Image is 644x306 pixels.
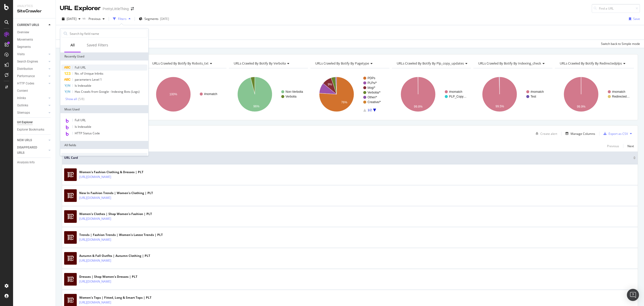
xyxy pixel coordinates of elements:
[477,59,549,67] h4: URLs Crawled By Botify By indexing_check
[17,8,52,14] div: SiteCrawler
[75,65,86,70] span: Full URL
[17,4,52,8] div: Analytics
[79,254,150,258] div: Autumn & Fall Outfits | Autumn Clothing | PLT
[75,125,91,129] span: Is Indexable
[286,95,297,98] text: Verbolia
[229,72,307,116] svg: A chart.
[17,160,35,165] div: Analysis Info
[601,130,628,138] button: Export as CSV
[560,61,622,66] span: URLs Crawled By Botify By redirectedplps
[64,168,77,181] img: main image
[79,170,143,174] div: Women's Fashion Clothing & Dresses | PLT
[79,300,111,305] a: [URL][DOMAIN_NAME]
[17,52,47,57] a: Visits
[17,74,47,79] a: Performance
[118,17,127,21] div: Filters
[17,37,33,42] div: Movements
[17,120,52,125] a: Url Explorer
[368,81,377,85] text: PLPs/*
[131,7,134,11] div: arrow-right-arrow-left
[60,4,101,13] div: URL Explorer
[64,156,632,160] span: URL Card
[473,72,552,116] svg: A chart.
[17,44,52,50] a: Segments
[17,30,52,35] a: Overview
[17,37,52,42] a: Movements
[17,74,35,79] div: Performance
[60,15,83,23] button: [DATE]
[111,15,133,23] button: Filters
[60,105,148,113] div: Most Used
[571,132,595,136] div: Manage Columns
[75,89,140,94] span: Has Crawls from Google - Indexing Bots (Logs)
[65,97,77,101] div: Show all
[152,61,209,66] span: URLs Crawled By Botify By robots_txt
[79,212,152,216] div: Women's Clothes | Shop Women's Fashion | PLT
[612,95,630,98] text: Redirected…
[17,66,33,72] div: Distribution
[17,110,30,115] div: Sitemaps
[17,120,33,125] div: Url Explorer
[169,93,177,96] text: 100%
[87,15,107,23] button: Previous
[103,6,129,11] div: PrettyLittleThing
[577,105,585,108] text: 99.9%
[75,71,103,76] span: No. of Unique Inlinks
[633,17,640,21] div: Save
[534,130,557,138] button: Create alert
[449,95,466,98] text: PLP_Copy…
[396,59,471,67] h4: URLs Crawled By Botify By plp_copy_updates
[75,77,102,82] span: parameters Level 1
[64,189,77,202] img: main image
[17,88,52,94] a: Content
[234,61,286,66] span: URLs Crawled By Botify By verbolia
[17,59,47,64] a: Search Engines
[17,52,25,57] div: Visits
[627,143,634,149] button: Next
[368,76,375,80] text: PDPs
[601,42,640,46] div: Switch back to Simple mode
[17,44,31,50] div: Segments
[87,17,101,21] span: Previous
[555,72,634,116] svg: A chart.
[310,72,389,116] svg: A chart.
[17,88,28,94] div: Content
[478,61,541,66] span: URLs Crawled By Botify By indexing_check
[17,110,47,115] a: Sitemaps
[607,144,619,148] div: Previous
[392,72,471,116] div: A chart.
[627,15,640,23] button: Save
[75,131,100,135] span: HTTP Status Code
[17,96,47,101] a: Inlinks
[368,86,375,89] text: blog/*
[599,40,640,48] button: Switch back to Simple mode
[627,144,634,148] div: Next
[627,289,639,301] div: Open Intercom Messenger
[87,43,108,48] div: Saved Filters
[17,160,52,165] a: Analysis Info
[79,274,137,279] div: Dresses | Shop Women's Dresses | PLT
[609,132,628,136] div: Export as CSV
[64,210,77,223] img: main image
[69,30,147,37] input: Search by field name
[17,30,29,35] div: Overview
[79,258,111,263] a: [URL][DOMAIN_NAME]
[77,97,85,101] div: ( 5 / 8 )
[607,143,619,149] button: Previous
[79,237,111,242] a: [URL][DOMAIN_NAME]
[144,17,158,21] span: Segments
[17,138,32,143] div: NEW URLS
[67,17,76,21] span: 2025 Sep. 19th
[79,295,151,300] div: Women's Tops | Fitted, Long & Smart Tops | PLT
[612,90,625,94] text: #nomatch
[79,279,111,284] a: [URL][DOMAIN_NAME]
[151,59,222,67] h4: URLs Crawled By Botify By robots_txt
[17,22,39,28] div: CURRENT URLS
[17,138,47,143] a: NEW URLS
[368,96,377,99] text: Other/*
[204,92,217,96] text: #nomatch
[79,216,111,221] a: [URL][DOMAIN_NAME]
